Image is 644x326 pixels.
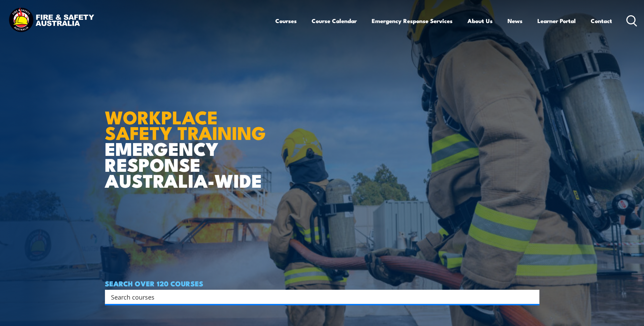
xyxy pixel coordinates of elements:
strong: WORKPLACE SAFETY TRAINING [105,102,266,146]
a: Contact [591,12,612,30]
form: Search form [112,292,526,302]
button: Search magnifier button [528,292,537,302]
a: Emergency Response Services [372,12,453,30]
a: Learner Portal [537,12,576,30]
a: News [508,12,522,30]
a: Course Calendar [312,12,357,30]
h1: EMERGENCY RESPONSE AUSTRALIA-WIDE [105,92,271,188]
input: Search input [111,292,525,302]
h4: SEARCH OVER 120 COURSES [105,280,539,287]
a: About Us [467,12,493,30]
a: Courses [275,12,297,30]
